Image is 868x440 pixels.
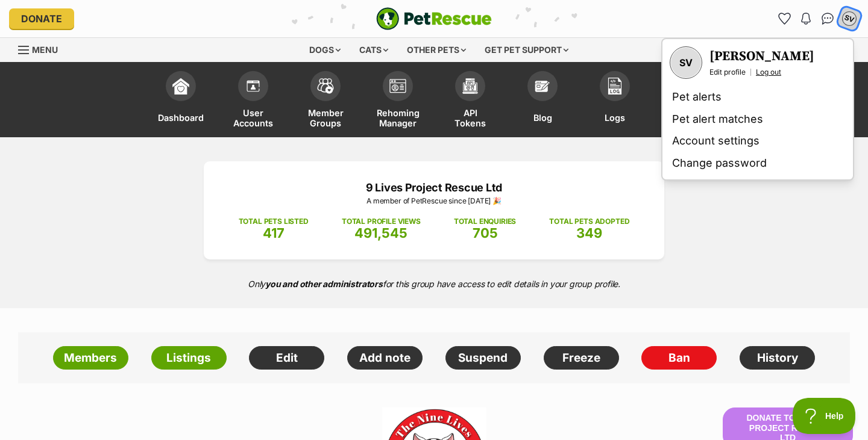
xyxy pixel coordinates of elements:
span: 417 [263,225,285,241]
a: Your profile [670,46,702,79]
span: Dashboard [158,107,204,128]
a: Ban [641,346,717,370]
a: Members [53,346,128,370]
a: Logs [579,65,651,137]
p: TOTAL PETS ADOPTED [549,216,629,227]
div: Get pet support [476,38,577,62]
img: group-profile-icon-3fa3cf56718a62981997c0bc7e787c4b2cf8bcc04b72c1350f741eb67cf2f40e.svg [389,79,406,93]
a: Edit [249,346,324,370]
span: Member Groups [304,107,347,128]
p: 9 Lives Project Rescue Ltd [222,179,646,196]
a: Blog [506,65,579,137]
div: SV [671,48,701,78]
img: notifications-46538b983faf8c2785f20acdc204bb7945ddae34d4c08c2a6579f10ce5e182be.svg [801,13,811,25]
a: PetRescue [376,7,492,30]
a: API Tokens [434,65,506,137]
a: Account settings [667,130,848,152]
img: logs-icon-5bf4c29380941ae54b88474b1138927238aebebbc450bc62c8517511492d5a22.svg [606,78,623,95]
a: User Accounts [217,65,289,137]
span: Logs [605,107,625,128]
a: Privacy Notification [427,1,439,11]
p: TOTAL ENQUIRIES [454,216,516,227]
strong: you and other administrators [265,279,383,289]
span: 705 [473,225,498,241]
span: API Tokens [449,107,491,128]
div: Other pets [398,38,474,62]
a: Favourites [775,9,794,28]
img: members-icon-d6bcda0bfb97e5ba05b48644448dc2971f67d37433e5abca221da40c41542bd5.svg [245,78,262,95]
a: Rehoming Manager [362,65,434,137]
a: Freeze [544,346,619,370]
h3: [PERSON_NAME] [709,48,814,65]
a: Your profile [709,48,814,65]
a: Pet alerts [667,86,848,108]
a: Change password [667,152,848,175]
span: 491,545 [354,225,407,241]
a: Listings [151,346,227,370]
iframe: Help Scout Beacon - Open [793,398,856,434]
p: A member of PetRescue since [DATE] 🎉 [222,196,646,206]
img: api-icon-849e3a9e6f871e3acf1f60245d25b4cd0aad652aa5f5372336901a6a67317bd8.svg [462,78,479,95]
button: Notifications [796,9,816,28]
img: iconc.png [426,1,438,10]
a: Dashboard [145,65,217,137]
span: Rehoming Manager [377,107,420,128]
a: Log out [756,67,781,77]
a: Add note [347,346,423,370]
button: My account [837,6,861,31]
span: User Accounts [232,107,274,128]
div: SV [841,11,857,26]
img: dashboard-icon-eb2f2d2d3e046f16d808141f083e7271f6b2e854fb5c12c21221c1fb7104beca.svg [172,78,189,95]
p: TOTAL PETS LISTED [239,216,309,227]
a: Member Groups [289,65,362,137]
a: Conversations [818,9,837,28]
img: logo-e224e6f780fb5917bec1dbf3a21bbac754714ae5b6737aabdf751b685950b380.svg [376,7,492,30]
a: Pet alert matches [667,108,848,131]
p: TOTAL PROFILE VIEWS [342,216,421,227]
a: Edit profile [709,67,746,77]
span: Blog [533,107,552,128]
ul: Account quick links [775,9,859,28]
div: Dogs [301,38,349,62]
a: Suspend [445,346,521,370]
span: Menu [32,45,58,55]
img: chat-41dd97257d64d25036548639549fe6c8038ab92f7586957e7f3b1b290dea8141.svg [822,13,834,25]
a: Menu [18,38,66,60]
div: Cats [351,38,397,62]
a: Donate [9,8,74,29]
a: Tools [651,65,723,137]
img: team-members-icon-5396bd8760b3fe7c0b43da4ab00e1e3bb1a5d9ba89233759b79545d2d3fc5d0d.svg [317,78,334,94]
a: History [740,346,815,370]
span: 349 [576,225,602,241]
img: blogs-icon-e71fceff818bbaa76155c998696f2ea9b8fc06abc828b24f45ee82a475c2fd99.svg [534,78,551,95]
img: consumer-privacy-logo.png [1,1,11,11]
img: consumer-privacy-logo.png [428,1,438,11]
